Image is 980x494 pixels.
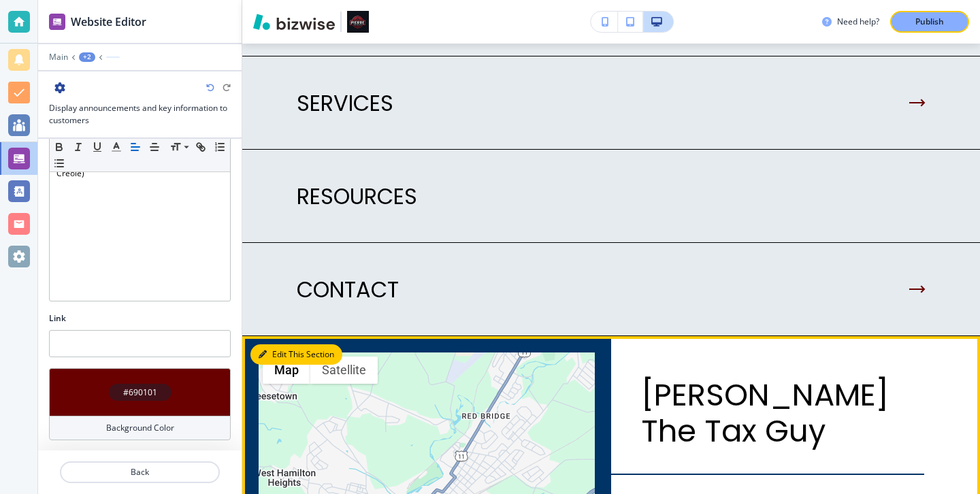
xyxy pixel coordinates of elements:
[49,368,231,440] button: #690101Background Color
[297,277,399,303] p: CONTACT
[61,466,218,478] p: Back
[347,11,369,33] img: Your Logo
[310,357,378,384] button: Show satellite imagery
[263,357,310,384] button: Show street map
[253,14,335,30] img: Bizwise Logo
[297,90,393,116] p: SERVICES
[71,14,146,30] h2: Website Editor
[890,11,969,33] button: Publish
[79,52,95,62] button: +2
[123,386,157,399] h4: #690101
[49,14,65,30] img: editor icon
[49,102,231,127] h3: Display announcements and key information to customers
[106,422,174,434] h4: Background Color
[49,312,66,325] h2: Link
[49,52,68,62] button: Main
[837,16,879,28] h3: Need help?
[915,16,944,28] p: Publish
[60,461,220,483] button: Back
[297,184,417,210] p: RESOURCES
[641,377,924,449] p: [PERSON_NAME] The Tax Guy
[250,344,342,365] button: Edit This Section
